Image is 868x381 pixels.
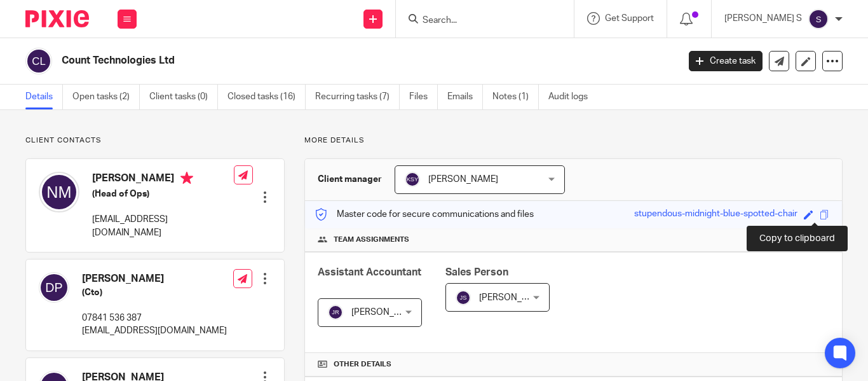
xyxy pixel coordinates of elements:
[315,85,400,109] a: Recurring tasks (7)
[689,51,763,71] a: Create task
[318,267,421,277] span: Assistant Accountant
[92,213,234,239] p: [EMAIL_ADDRESS][DOMAIN_NAME]
[25,85,63,109] a: Details
[227,85,306,109] a: Closed tasks (16)
[634,207,797,222] div: stupendous-midnight-blue-spotted-chair
[328,305,343,320] img: svg%3E
[149,85,218,109] a: Client tasks (0)
[62,54,548,67] h2: Count Technologies Ltd
[82,324,227,337] p: [EMAIL_ADDRESS][DOMAIN_NAME]
[318,173,382,186] h3: Client manager
[180,172,193,184] i: Primary
[25,135,285,146] p: Client contacts
[92,188,234,200] h5: (Head of Ops)
[808,9,829,29] img: svg%3E
[351,308,421,317] span: [PERSON_NAME]
[445,267,508,277] span: Sales Person
[82,312,227,324] p: 07841 536 387
[447,85,483,109] a: Emails
[72,85,140,109] a: Open tasks (2)
[39,172,79,212] img: svg%3E
[428,175,498,184] span: [PERSON_NAME]
[304,135,843,146] p: More details
[492,85,539,109] a: Notes (1)
[25,10,89,27] img: Pixie
[25,48,52,74] img: svg%3E
[405,172,420,187] img: svg%3E
[456,290,471,305] img: svg%3E
[39,272,69,303] img: svg%3E
[82,286,227,299] h5: (Cto)
[334,359,391,370] span: Other details
[605,14,654,23] span: Get Support
[315,208,534,221] p: Master code for secure communications and files
[92,172,234,188] h4: [PERSON_NAME]
[421,15,536,27] input: Search
[409,85,438,109] a: Files
[334,235,409,245] span: Team assignments
[479,293,549,302] span: [PERSON_NAME]
[82,272,227,286] h4: [PERSON_NAME]
[548,85,597,109] a: Audit logs
[724,12,802,25] p: [PERSON_NAME] S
